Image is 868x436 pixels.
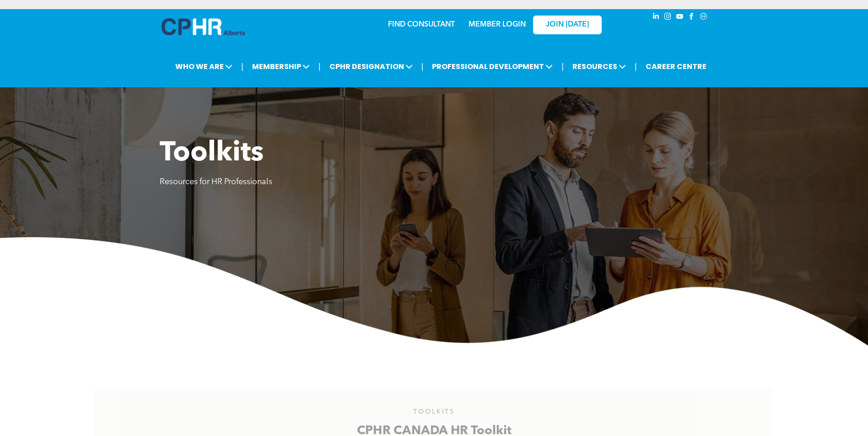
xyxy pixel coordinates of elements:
[663,11,673,24] a: instagram
[249,58,313,75] span: MEMBERSHIP
[687,11,697,24] a: facebook
[160,140,264,167] span: Toolkits
[533,16,602,34] a: JOIN [DATE]
[162,18,245,35] img: A blue and white logo for cp alberta
[546,21,589,29] span: JOIN [DATE]
[173,58,235,75] span: WHO WE ARE
[635,57,637,76] li: |
[469,21,526,28] a: MEMBER LOGIN
[327,58,415,75] span: CPHR DESIGNATION
[241,57,243,76] li: |
[651,11,661,24] a: linkedin
[699,11,709,24] a: Social network
[570,58,629,75] span: RESOURCES
[318,57,321,76] li: |
[388,21,455,28] a: FIND CONSULTANT
[429,58,555,75] span: PROFESSIONAL DEVELOPMENT
[160,178,272,186] span: Resources for HR Professionals
[561,57,564,76] li: |
[421,57,424,76] li: |
[413,409,455,415] span: TOOLKITS
[675,11,685,24] a: youtube
[643,58,709,75] a: CAREER CENTRE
